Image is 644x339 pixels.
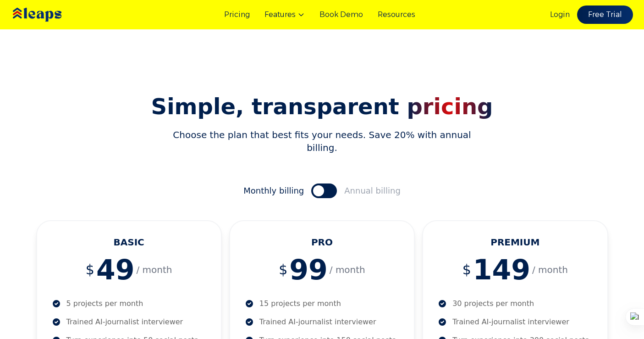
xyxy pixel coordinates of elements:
p: Trained AI-journalist interviewer [452,317,569,328]
a: Free Trial [577,6,633,24]
h3: PREMIUM [438,236,592,249]
span: $ [462,261,471,278]
p: 30 projects per month [452,298,534,309]
span: 49 [96,256,135,283]
h3: BASIC [52,236,206,249]
p: Trained AI-journalist interviewer [259,317,376,328]
p: Trained AI-journalist interviewer [66,317,183,328]
h3: PRO [245,236,399,249]
button: Features [264,9,305,20]
a: Resources [378,9,415,20]
span: / month [330,263,365,276]
span: Annual billing [344,184,401,197]
span: $ [279,261,287,278]
a: Book Demo [319,9,363,20]
span: 149 [473,256,530,283]
span: $ [86,261,94,278]
span: Monthly billing [243,184,304,197]
span: 99 [289,256,328,283]
span: / month [136,263,172,276]
h2: Simple, transparent [36,95,608,117]
span: pricing [407,94,493,119]
img: Leaps Logo [11,1,89,28]
a: Login [550,9,570,20]
p: 5 projects per month [66,298,143,309]
p: Choose the plan that best fits your needs. Save 20% with annual billing. [168,128,476,154]
a: Pricing [224,9,250,20]
p: 15 projects per month [259,298,341,309]
span: / month [532,263,568,276]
